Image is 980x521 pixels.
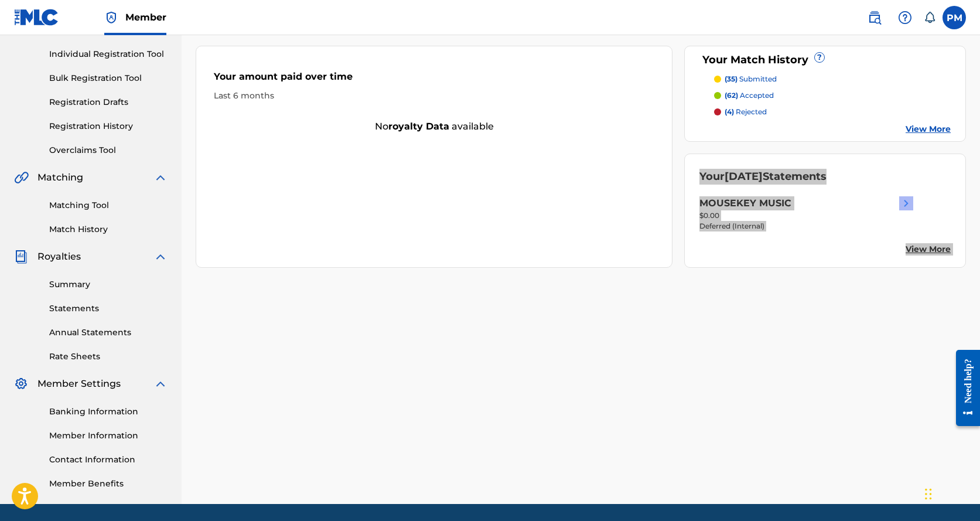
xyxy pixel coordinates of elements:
a: Annual Statements [49,326,168,339]
a: Statements [49,302,168,315]
a: Summary [49,278,168,291]
a: MOUSEKEY MUSICright chevron icon$0.00Deferred (Internal) [699,196,913,231]
a: Contact Information [49,454,168,466]
a: (62) accepted [714,90,951,101]
a: Member Benefits [49,478,168,490]
strong: royalty data [388,121,449,132]
iframe: Chat Widget [921,465,980,521]
div: User Menu [943,6,966,29]
div: Help [893,6,917,29]
a: Match History [49,223,168,236]
a: (4) rejected [714,107,951,117]
a: Registration Drafts [49,96,168,108]
p: accepted [725,90,774,101]
div: Your Statements [699,169,827,185]
img: Top Rightsholder [104,11,118,25]
a: Overclaims Tool [49,144,168,156]
img: expand [153,377,168,391]
img: MLC Logo [14,9,59,26]
div: Drag [925,476,932,512]
a: Individual Registration Tool [49,48,168,60]
div: $0.00 [699,210,913,221]
img: Matching [14,171,29,185]
a: Public Search [863,6,886,29]
div: Your amount paid over time [214,70,654,90]
div: Notifications [924,12,935,23]
iframe: Resource Center [947,341,980,435]
img: right chevron icon [899,196,913,210]
a: Rate Sheets [49,350,168,363]
a: Bulk Registration Tool [49,72,168,84]
img: expand [153,171,168,185]
span: (4) [725,107,734,116]
div: MOUSEKEY MUSIC [699,196,791,210]
span: [DATE] [725,170,763,183]
a: Matching Tool [49,199,168,212]
div: Your Match History [699,52,951,68]
img: expand [153,250,168,264]
img: Royalties [14,250,28,264]
div: Last 6 months [214,90,654,102]
span: ? [815,53,824,62]
span: (62) [725,91,738,100]
span: Royalties [37,250,81,264]
a: Member Information [49,430,168,442]
span: (35) [725,74,737,83]
img: help [898,11,912,25]
div: No available [196,120,672,134]
span: Member Settings [37,377,121,391]
p: rejected [725,107,767,117]
a: Registration History [49,120,168,132]
a: View More [906,123,951,135]
span: Member [125,11,166,24]
a: View More [906,243,951,256]
span: Matching [37,171,83,185]
img: search [868,11,882,25]
a: (35) submitted [714,74,951,84]
p: submitted [725,74,777,84]
img: Member Settings [14,377,28,391]
div: Deferred (Internal) [699,221,913,231]
a: Banking Information [49,406,168,418]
